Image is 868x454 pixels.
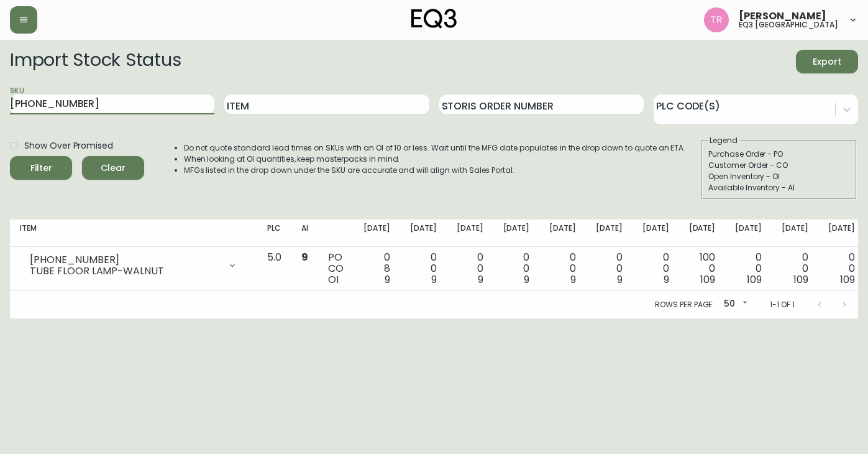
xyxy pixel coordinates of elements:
button: Filter [10,156,72,180]
span: 9 [478,272,483,287]
span: OI [328,272,339,287]
legend: Legend [708,135,739,146]
th: PLC [257,220,291,247]
div: 0 0 [503,252,530,285]
div: 100 0 [689,252,716,285]
span: 9 [524,272,529,287]
th: [DATE] [725,220,772,247]
th: [DATE] [633,220,679,247]
button: Export [796,50,858,73]
div: 50 [719,294,750,315]
span: Show Over Promised [24,139,113,152]
button: Clear [82,156,144,180]
div: 0 0 [782,252,808,285]
div: 0 0 [596,252,623,285]
div: [PHONE_NUMBER]TUBE FLOOR LAMP-WALNUT [20,252,247,279]
th: [DATE] [447,220,493,247]
div: TUBE FLOOR LAMP-WALNUT [30,266,220,277]
div: Filter [30,160,52,176]
div: 0 0 [549,252,576,285]
span: 9 [431,272,437,287]
span: 9 [385,272,390,287]
span: 9 [617,272,623,287]
th: [DATE] [772,220,818,247]
span: Clear [92,160,134,176]
span: Export [806,54,848,70]
th: [DATE] [679,220,726,247]
th: [DATE] [586,220,633,247]
span: 109 [793,272,808,287]
th: [DATE] [400,220,447,247]
div: Available Inventory - AI [708,182,850,193]
li: Do not quote standard lead times on SKUs with an OI of 10 or less. Wait until the MFG date popula... [184,142,686,154]
img: logo [411,9,457,29]
span: [PERSON_NAME] [739,11,826,21]
th: [DATE] [354,220,400,247]
h2: Import Stock Status [10,50,181,73]
span: 9 [664,272,669,287]
th: AI [291,220,318,247]
div: 0 0 [828,252,855,285]
h5: eq3 [GEOGRAPHIC_DATA] [739,21,838,29]
li: MFGs listed in the drop down under the SKU are accurate and will align with Sales Portal. [184,165,686,176]
th: [DATE] [539,220,586,247]
span: 109 [700,272,715,287]
div: PO CO [328,252,344,285]
span: 109 [840,272,855,287]
img: 214b9049a7c64896e5c13e8f38ff7a87 [704,7,729,32]
th: [DATE] [493,220,540,247]
td: 5.0 [257,247,291,291]
p: Rows per page: [655,299,714,310]
p: 1-1 of 1 [770,299,795,310]
li: When looking at OI quantities, keep masterpacks in mind. [184,154,686,165]
div: [PHONE_NUMBER] [30,254,220,266]
span: 9 [570,272,576,287]
div: Purchase Order - PO [708,149,850,160]
span: 9 [301,250,308,264]
div: Customer Order - CO [708,160,850,171]
span: 109 [747,272,762,287]
th: Item [10,220,257,247]
div: 0 0 [735,252,762,285]
div: 0 0 [457,252,483,285]
div: Open Inventory - OI [708,171,850,182]
div: 0 0 [642,252,669,285]
div: 0 8 [363,252,390,285]
div: 0 0 [410,252,437,285]
th: [DATE] [818,220,865,247]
